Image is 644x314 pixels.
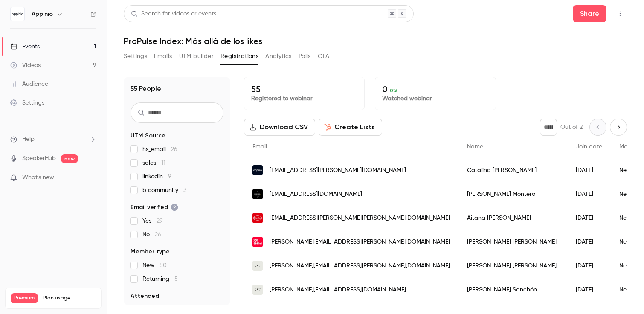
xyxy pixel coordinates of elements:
[142,230,161,239] span: No
[382,94,488,103] p: Watched webinar
[171,146,177,152] span: 26
[124,49,147,63] button: Settings
[252,237,263,247] img: wearesocial.net
[610,119,627,136] button: Next page
[131,203,178,212] span: Email verified
[161,160,165,166] span: 11
[43,295,96,302] span: Plan usage
[576,144,602,150] span: Join date
[131,247,170,256] span: Member type
[270,166,406,175] span: [EMAIL_ADDRESS][PERSON_NAME][DOMAIN_NAME]
[270,190,362,199] span: [EMAIL_ADDRESS][DOMAIN_NAME]
[168,174,171,180] span: 9
[252,285,263,295] img: darwinverne.com
[270,238,450,247] span: [PERSON_NAME][EMAIL_ADDRESS][PERSON_NAME][DOMAIN_NAME]
[560,123,583,131] p: Out of 2
[458,254,567,278] div: [PERSON_NAME] [PERSON_NAME]
[458,158,567,182] div: Catalina [PERSON_NAME]
[142,275,178,283] span: Returning
[142,186,186,195] span: b community
[10,99,44,107] div: Settings
[252,144,267,150] span: Email
[567,182,611,206] div: [DATE]
[382,84,488,94] p: 0
[155,232,161,238] span: 26
[10,135,96,144] li: help-dropdown-opener
[318,49,329,63] button: CTA
[252,213,263,223] img: henkel.com
[567,278,611,302] div: [DATE]
[154,49,172,63] button: Emails
[22,173,54,182] span: What's new
[567,158,611,182] div: [DATE]
[10,42,40,51] div: Events
[467,144,483,150] span: Name
[124,36,627,46] h1: ProPulse Index: Más allá de los likes
[142,172,171,181] span: linkedin
[11,7,24,21] img: Appinio
[567,254,611,278] div: [DATE]
[265,49,292,63] button: Analytics
[174,276,178,282] span: 5
[61,154,78,163] span: new
[252,261,263,271] img: darwinverne.com
[270,214,450,223] span: [EMAIL_ADDRESS][PERSON_NAME][PERSON_NAME][DOMAIN_NAME]
[131,292,159,300] span: Attended
[160,262,167,268] span: 50
[11,293,38,303] span: Premium
[567,206,611,230] div: [DATE]
[252,189,263,199] img: mamsha.cr
[270,285,406,294] span: [PERSON_NAME][EMAIL_ADDRESS][DOMAIN_NAME]
[220,49,258,63] button: Registrations
[251,84,357,94] p: 55
[22,135,35,144] span: Help
[142,159,165,167] span: sales
[183,187,186,193] span: 3
[179,49,214,63] button: UTM builder
[573,5,606,22] button: Share
[142,217,163,225] span: Yes
[157,218,163,224] span: 29
[10,80,48,88] div: Audience
[10,61,41,70] div: Videos
[32,10,53,18] h6: Appinio
[458,206,567,230] div: Aitana [PERSON_NAME]
[252,165,263,175] img: appinio.com
[86,174,96,182] iframe: Noticeable Trigger
[567,230,611,254] div: [DATE]
[458,230,567,254] div: [PERSON_NAME] [PERSON_NAME]
[390,87,397,93] span: 0 %
[131,84,161,94] h1: 55 People
[319,119,382,136] button: Create Lists
[142,145,177,154] span: hs_email
[142,261,167,270] span: New
[458,278,567,302] div: [PERSON_NAME] Sanchón
[458,182,567,206] div: [PERSON_NAME] Montero
[299,49,311,63] button: Polls
[270,262,450,270] span: [PERSON_NAME][EMAIL_ADDRESS][PERSON_NAME][DOMAIN_NAME]
[244,119,315,136] button: Download CSV
[22,154,56,163] a: SpeakerHub
[251,94,357,103] p: Registered to webinar
[131,9,216,18] div: Search for videos or events
[131,131,165,140] span: UTM Source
